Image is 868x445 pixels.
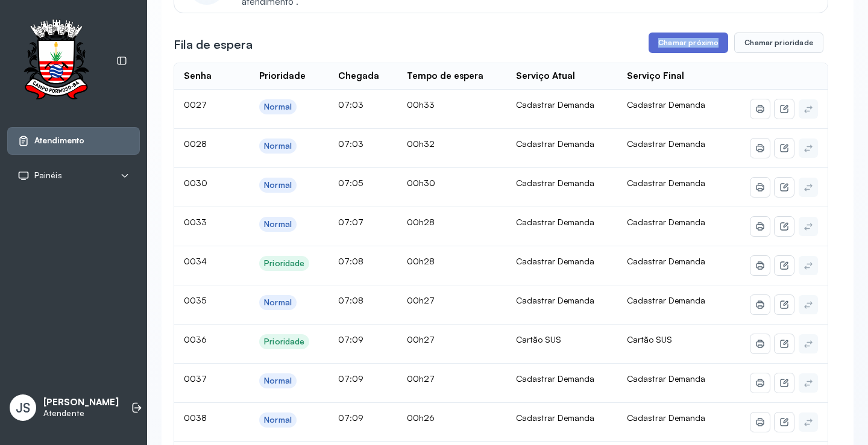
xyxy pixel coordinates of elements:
[13,19,99,103] img: Logotipo do estabelecimento
[734,33,823,53] button: Chamar prioridade
[264,219,292,229] div: Normal
[264,415,292,425] div: Normal
[627,295,705,305] span: Cadastrar Demanda
[338,373,363,384] span: 07:09
[338,217,363,227] span: 07:07
[516,373,608,384] div: Cadastrar Demanda
[338,138,363,149] span: 07:03
[338,99,363,110] span: 07:03
[264,180,292,190] div: Normal
[516,256,608,267] div: Cadastrar Demanda
[43,408,119,419] p: Atendente
[174,36,253,53] h3: Fila de espera
[264,376,292,386] div: Normal
[516,412,608,423] div: Cadastrar Demanda
[627,373,705,384] span: Cadastrar Demanda
[338,334,363,344] span: 07:09
[264,141,292,151] div: Normal
[627,70,684,82] div: Serviço Final
[184,295,206,305] span: 0035
[407,99,435,110] span: 00h33
[338,70,379,82] div: Chegada
[407,334,435,344] span: 00h27
[184,178,207,188] span: 0030
[407,256,435,266] span: 00h28
[627,217,705,227] span: Cadastrar Demanda
[184,217,207,227] span: 0033
[516,217,608,228] div: Cadastrar Demanda
[407,295,435,305] span: 00h27
[407,178,435,188] span: 00h30
[43,397,119,408] p: [PERSON_NAME]
[627,138,705,149] span: Cadastrar Demanda
[627,412,705,423] span: Cadastrar Demanda
[627,178,705,188] span: Cadastrar Demanda
[264,297,292,308] div: Normal
[338,178,363,188] span: 07:05
[516,295,608,306] div: Cadastrar Demanda
[516,99,608,110] div: Cadastrar Demanda
[338,256,363,266] span: 07:08
[184,138,207,149] span: 0028
[338,412,363,423] span: 07:09
[407,70,483,82] div: Tempo de espera
[516,138,608,149] div: Cadastrar Demanda
[264,258,304,269] div: Prioridade
[407,217,435,227] span: 00h28
[184,99,207,110] span: 0027
[184,256,207,266] span: 0034
[407,412,435,423] span: 00h26
[17,135,130,147] a: Atendimento
[34,135,84,146] span: Atendimento
[649,33,728,53] button: Chamar próximo
[516,70,575,82] div: Serviço Atual
[627,99,705,110] span: Cadastrar Demanda
[264,337,304,347] div: Prioridade
[627,334,672,344] span: Cartão SUS
[627,256,705,266] span: Cadastrar Demanda
[516,178,608,188] div: Cadastrar Demanda
[264,102,292,112] div: Normal
[184,373,207,384] span: 0037
[184,412,207,423] span: 0038
[407,373,435,384] span: 00h27
[407,138,435,149] span: 00h32
[338,295,363,305] span: 07:08
[34,170,62,181] span: Painéis
[516,334,608,345] div: Cartão SUS
[184,70,212,82] div: Senha
[184,334,207,344] span: 0036
[259,70,306,82] div: Prioridade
